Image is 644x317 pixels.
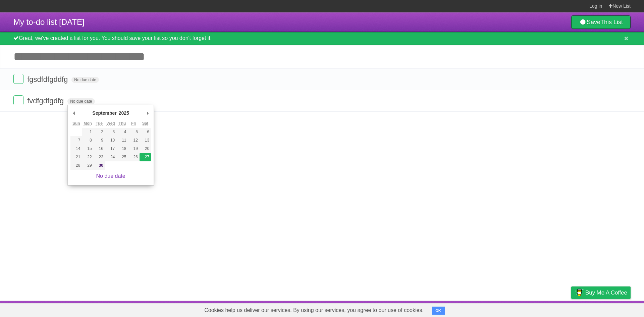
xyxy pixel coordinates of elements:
button: 18 [116,145,128,153]
button: 27 [140,153,151,161]
b: This List [600,19,623,25]
button: 15 [82,145,93,153]
button: 4 [116,128,128,136]
button: 17 [105,145,116,153]
button: 20 [140,145,151,153]
button: Previous Month [70,108,77,118]
button: 7 [70,136,82,145]
img: Buy me a coffee [575,287,584,298]
a: Buy me a coffee [571,286,631,299]
button: 5 [128,128,140,136]
abbr: Wednesday [107,121,115,126]
span: Buy me a coffee [585,287,627,299]
abbr: Thursday [118,121,126,126]
span: Cookies help us deliver our services. By using our services, you agree to our use of cookies. [198,304,430,317]
span: No due date [67,98,95,104]
button: 14 [70,145,82,153]
a: Suggest a feature [588,303,631,315]
span: No due date [71,77,99,83]
button: OK [432,307,445,315]
button: 26 [128,153,140,161]
button: 8 [82,136,93,145]
button: 3 [105,128,116,136]
div: September [91,108,117,118]
button: 12 [128,136,140,145]
button: 23 [94,153,105,161]
div: 2025 [118,108,130,118]
button: 9 [94,136,105,145]
abbr: Monday [84,121,92,126]
button: Next Month [144,108,151,118]
abbr: Sunday [72,121,80,126]
button: 1 [82,128,93,136]
button: 11 [116,136,128,145]
a: Terms [540,303,554,315]
a: Privacy [562,303,580,315]
a: About [482,303,496,315]
button: 2 [94,128,105,136]
button: 16 [94,145,105,153]
button: 29 [82,161,93,170]
button: 10 [105,136,116,145]
abbr: Saturday [142,121,149,126]
abbr: Friday [131,121,136,126]
button: 22 [82,153,93,161]
abbr: Tuesday [96,121,103,126]
button: 19 [128,145,140,153]
span: My to-do list [DATE] [13,17,85,27]
button: 21 [70,153,82,161]
label: Done [13,74,23,84]
button: 30 [94,161,105,170]
button: 13 [140,136,151,145]
span: fvdfgdfgdfg [27,97,65,105]
button: 25 [116,153,128,161]
button: 24 [105,153,116,161]
a: No due date [96,173,125,179]
label: Done [13,95,23,105]
button: 28 [70,161,82,170]
a: Developers [504,303,531,315]
span: fgsdfdfgddfg [27,75,69,84]
button: 6 [140,128,151,136]
a: SaveThis List [571,15,631,29]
